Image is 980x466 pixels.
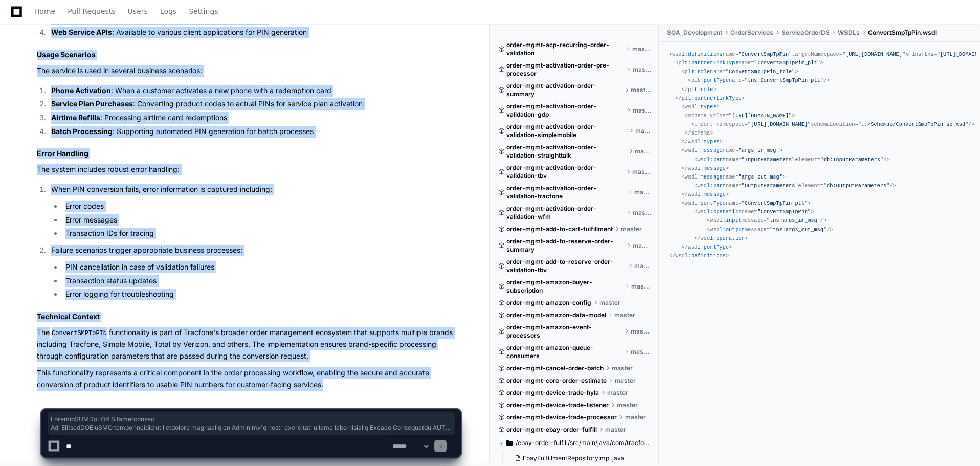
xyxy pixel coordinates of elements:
h3: Error Handling [37,148,461,159]
span: order-mgmt-activation-order-validation-simplemobile [506,123,627,139]
span: "tns:ConvertSmpTpPin_ptt" [745,77,823,83]
span: Logs [160,8,176,14]
li: Transaction status updates [62,275,461,287]
li: : Converting product codes to actual PINs for service plan activation [48,98,461,110]
span: master [633,241,651,250]
span: SOA_Development [667,29,722,37]
span: master [635,127,651,135]
span: l:message [694,174,722,180]
span: "tns:args_out_msg" [770,227,827,233]
span: master [632,45,651,53]
span: "tns:args_in_msg" [767,217,820,224]
span: l:message [697,191,725,197]
span: l:part [707,157,726,163]
p: The functionality is part of Tracfone's broader order management ecosystem that supports multiple... [37,327,461,362]
strong: Airtime Refills [51,113,100,122]
span: master [631,282,651,291]
p: The service is used in several business scenarios: [37,65,461,77]
span: "db:OutputParameters" [823,183,889,189]
strong: Web Service APIs [51,28,112,36]
span: "[URL][DOMAIN_NAME]" [729,113,792,119]
span: order-mgmt-amazon-data-model [506,311,606,319]
span: master [621,225,642,233]
span: t:role [694,86,713,93]
span: l:definitions [682,51,723,57]
span: ServiceOrderDS [782,29,830,37]
span: master [614,311,635,319]
li: Error messages [62,214,461,226]
span: master [633,209,651,217]
span: order-mgmt-amazon-event-processors [506,323,622,340]
code: ConvertSMPToPIN [50,329,109,338]
span: l:definitions [685,253,726,259]
span: ConvertSmpTpPin.wsdl [868,29,937,37]
span: order-mgmt-add-to-reserve-order-summary [506,237,625,254]
span: "../Schemas/ConvertSmpTpPin_sp.xsd" [858,121,969,127]
span: OrderServices [730,29,773,37]
span: master [612,364,633,372]
span: master [632,168,651,176]
span: order-mgmt-activation-order-validation-tbv [506,164,624,180]
span: order-mgmt-amazon-config [506,299,591,307]
strong: Batch Processing [51,127,113,136]
span: order-mgmt-add-to-cart-fulfillment [506,225,613,233]
span: master [633,65,651,74]
span: "args_out_msg" [739,174,783,180]
p: When PIN conversion fails, error information is captured including: [51,184,461,195]
li: : When a customer activates a new phone with a redemption card [48,85,461,97]
span: order-mgmt-acp-recurring-order-validation [506,41,624,57]
span: l:message [694,147,722,153]
span: master [631,348,651,356]
span: "ConvertSmpTpPin" [758,209,811,215]
span: "ConvertSmpTpPin_role" [726,69,795,75]
li: PIN cancellation in case of validation failures [62,261,461,273]
span: order-mgmt-activation-order-pre-processor [506,61,625,78]
span: order-mgmt-activation-order-validation-tracfone [506,184,626,201]
h3: Usage Scenarios [37,50,461,60]
span: t:role [691,69,710,75]
span: s:tns [918,51,934,57]
span: order-mgmt-core-order-estimate [506,376,607,385]
strong: Phone Activation [51,86,111,95]
p: The system includes robust error handling: [37,164,461,175]
li: : Processing airtime card redemptions [48,112,461,124]
span: Home [34,8,55,14]
strong: Service Plan Purchases [51,99,133,108]
li: : Supporting automated PIN generation for batch processes [48,126,461,138]
span: l:portType [694,200,726,206]
span: l:types [697,139,719,145]
span: "[URL][DOMAIN_NAME]" [748,121,811,127]
p: Failure scenarios trigger appropriate business processes: [51,245,461,256]
li: Error logging for troubleshooting [62,289,461,300]
span: l:operation [710,235,745,241]
span: "args_in_msg" [739,147,779,153]
span: l:output [720,227,745,233]
li: : Available to various client applications for PIN generation [48,27,461,38]
span: "InputParameters" [742,157,795,163]
span: Pull Requests [68,8,115,14]
span: master [631,327,651,336]
span: order-mgmt-add-to-reserve-order-validation-tbv [506,258,626,274]
span: master [599,299,620,307]
span: "ConvertSmpTpPin_ptt" [742,200,808,206]
span: l:portType [697,244,729,250]
span: "[URL][DOMAIN_NAME]" [842,51,905,57]
span: order-mgmt-activation-order-validation-gdp [506,102,625,119]
span: l:input [720,217,742,224]
span: master [631,86,651,94]
span: order-mgmt-activation-order-validation-straighttalk [506,143,627,160]
span: master [634,188,651,196]
li: Error codes [62,201,461,212]
span: l:operation [707,209,742,215]
span: "ConvertSmpTpPin_plt" [754,60,820,66]
span: "ConvertSmpTpPin" [739,51,792,57]
span: order-mgmt-cancel-order-batch [506,364,604,372]
span: Users [128,8,148,14]
span: master [607,389,628,397]
li: Transaction IDs for tracing [62,228,461,239]
span: l:part [707,183,726,189]
span: order-mgmt-amazon-buyer-subscription [506,278,623,295]
p: This functionality represents a critical component in the order processing workflow, enabling the... [37,367,461,391]
span: LoremipSUMDoLOR Sitametconsec Adi ElitsedDOEIuSMO temporincidid ut l etdolore magnaaliq en Admini... [51,415,452,432]
span: Settings [189,8,218,14]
